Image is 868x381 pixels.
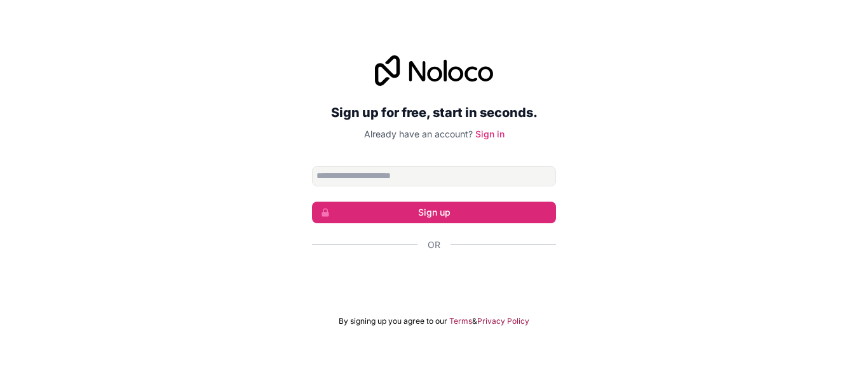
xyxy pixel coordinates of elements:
[312,202,556,223] button: Sign up
[364,128,473,139] span: Already have an account?
[477,316,529,326] a: Privacy Policy
[339,316,447,326] span: By signing up you agree to our
[475,128,505,139] a: Sign in
[312,101,556,124] h2: Sign up for free, start in seconds.
[449,316,472,326] a: Terms
[428,239,440,251] span: Or
[312,166,556,186] input: Email address
[472,316,477,326] span: &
